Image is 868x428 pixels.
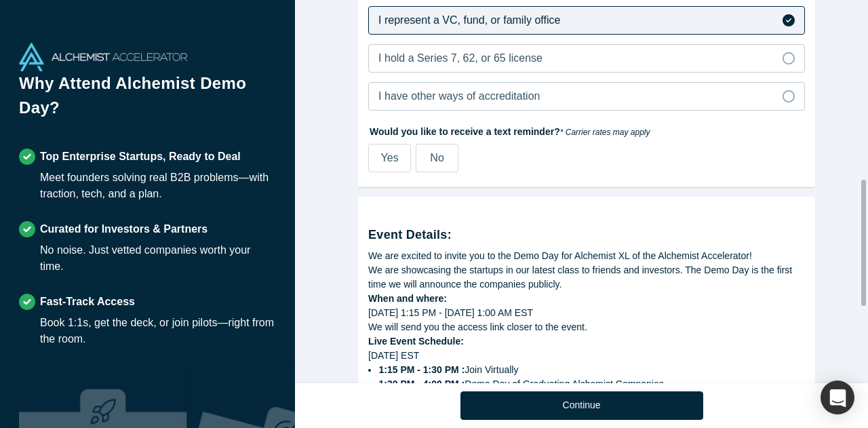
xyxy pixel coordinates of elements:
strong: Fast-Track Access [40,296,135,307]
strong: Top Enterprise Startups, Ready to Deal [40,151,241,162]
span: Yes [381,152,399,163]
div: Meet founders solving real B2B problems—with traction, tech, and a plan. [40,170,276,202]
div: [DATE] EST [368,349,805,391]
span: I represent a VC, fund, or family office [378,14,560,26]
img: Alchemist Accelerator Logo [19,43,187,71]
div: No noise. Just vetted companies worth your time. [40,242,276,275]
div: We are excited to invite you to the Demo Day for Alchemist XL of the Alchemist Accelerator! [368,249,805,263]
li: Join Virtually [378,363,805,377]
strong: Live Event Schedule: [368,336,464,347]
strong: Event Details: [368,228,452,241]
span: No [430,152,443,163]
span: I have other ways of accreditation [378,90,540,102]
strong: 1:30 PM - 4:00 PM : [378,378,465,389]
div: We are showcasing the startups in our latest class to friends and investors. The Demo Day is the ... [368,263,805,292]
em: * Carrier rates may apply [560,128,650,137]
strong: When and where: [368,293,447,304]
strong: Curated for Investors & Partners [40,223,208,235]
div: [DATE] 1:15 PM - [DATE] 1:00 AM EST [368,306,805,320]
label: Would you like to receive a text reminder? [368,120,805,139]
div: We will send you the access link closer to the event. [368,320,805,334]
h1: Why Attend Alchemist Demo Day? [19,71,276,130]
span: I hold a Series 7, 62, or 65 license [378,52,542,64]
li: Demo Day of Graduating Alchemist Companies [378,377,805,391]
button: Continue [460,391,703,420]
strong: 1:15 PM - 1:30 PM : [378,364,465,375]
div: Book 1:1s, get the deck, or join pilots—right from the room. [40,315,276,347]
